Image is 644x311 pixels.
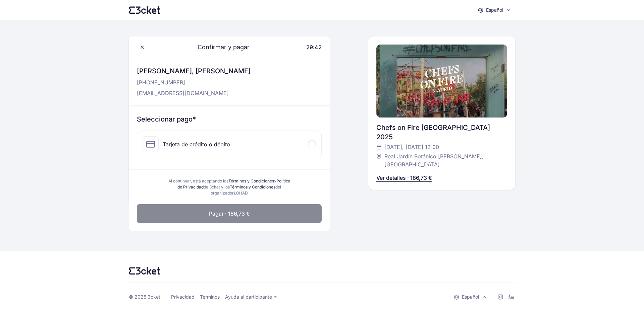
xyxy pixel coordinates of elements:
p: [PHONE_NUMBER] [137,78,251,86]
div: © 2025 3cket [129,294,160,300]
a: Privacidad [171,294,195,300]
span: [DATE], [DATE] 12:00 [384,143,439,151]
p: [EMAIL_ADDRESS][DOMAIN_NAME] [137,89,251,97]
span: LOHAD [234,190,248,196]
span: 29:42 [306,44,322,51]
button: Pagar · 186,73 € [137,204,322,223]
div: Al continuar, está aceptando los y de 3cket y los del organizador [166,178,292,196]
p: Español [462,294,479,300]
a: Ayuda al participante [225,294,277,300]
a: Términos y Condiciones [228,178,274,183]
a: Términos [200,294,220,300]
div: Chefs on Fire [GEOGRAPHIC_DATA] 2025 [376,123,507,142]
span: Confirmar y pagar [190,43,250,52]
span: Ayuda al participante [225,294,272,300]
div: Tarjeta de crédito o débito [163,140,230,148]
h3: Seleccionar pago* [137,114,322,124]
p: Ver detalles · 186,73 € [376,174,432,182]
p: Español [486,7,503,13]
span: Pagar · 186,73 € [209,210,250,218]
h3: [PERSON_NAME], [PERSON_NAME] [137,66,251,76]
span: Real Jardín Botánico [PERSON_NAME], [GEOGRAPHIC_DATA] [384,152,500,168]
a: Términos y Condiciones [230,184,275,189]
